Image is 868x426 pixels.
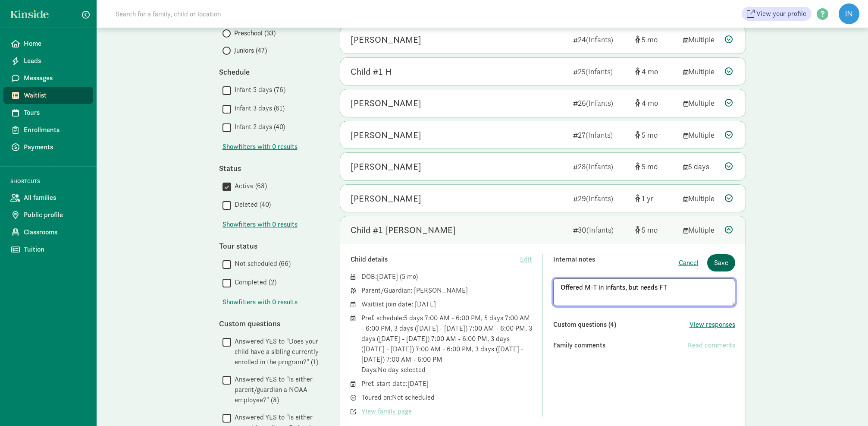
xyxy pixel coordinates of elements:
iframe: Chat Widget [825,385,868,426]
a: Messages [3,69,93,87]
a: Enrollments [3,121,93,139]
div: [object Object] [635,224,677,236]
div: 30 [573,224,628,236]
div: Margo Gjendem [351,192,421,205]
span: 5 [642,225,658,235]
div: [object Object] [635,66,677,77]
div: Henry Hopp [351,160,421,174]
span: 4 [642,98,658,108]
a: Tours [3,104,93,121]
span: Show filters with 0 results [222,297,298,307]
span: (Infants) [586,98,613,108]
a: Tuition [3,241,93,258]
span: Tuition [24,244,86,255]
label: Completed (2) [231,277,276,287]
a: View your profile [742,7,812,21]
div: [object Object] [635,97,677,109]
div: Multiple [683,34,718,45]
button: Showfilters with 0 results [222,219,298,230]
span: [DATE] [377,272,398,281]
div: Multiple [683,224,718,236]
button: Showfilters with 0 results [222,142,298,152]
span: Home [24,38,86,49]
div: TBD TBD [351,96,421,110]
div: Multiple [683,129,718,141]
div: Multiple [683,97,718,109]
span: 1 [642,193,654,203]
div: Pref. start date: [DATE] [361,379,533,389]
div: Custom questions [219,318,323,329]
span: (Infants) [586,130,613,140]
span: 5 [642,35,658,44]
label: Infant 5 days (76) [231,85,285,95]
a: Payments [3,139,93,156]
button: View responses [689,319,735,330]
div: 26 [573,97,628,109]
a: All families [3,189,93,206]
div: Multiple [683,66,718,77]
div: Multiple [683,192,718,204]
div: Status [219,162,323,174]
a: Home [3,35,93,52]
div: Pref. schedule: 5 days 7:00 AM - 6:00 PM, 5 days 7:00 AM - 6:00 PM, 3 days ([DATE] - [DATE]) 7:00... [361,313,533,375]
span: Payments [24,142,86,152]
div: Parent/Guardian: [PERSON_NAME] [361,285,533,296]
div: [object Object] [635,161,677,172]
span: (Infants) [586,193,613,203]
div: Child #1 H [351,65,392,79]
button: Cancel [679,258,699,268]
span: Messages [24,73,86,83]
span: Public profile [24,210,86,220]
div: Child details [351,254,520,265]
span: Read comments [688,340,735,350]
div: 28 [573,161,628,172]
span: Juniors (47) [234,45,267,56]
div: [object Object] [635,192,677,204]
div: Family comments [553,340,688,350]
div: 27 [573,129,628,141]
button: Save [707,254,735,271]
span: View family page [361,406,412,417]
span: (Infants) [586,66,613,76]
label: Deleted (40) [231,199,271,210]
span: View your profile [756,9,806,19]
div: Waitlist join date: [DATE] [361,299,533,309]
div: 5 days [683,161,718,172]
span: All families [24,192,86,203]
span: (Infants) [586,225,614,235]
span: Save [714,258,728,268]
label: Answered YES to "Is either parent/guardian a NOAA employee?" (8) [231,374,323,405]
span: Leads [24,56,86,66]
span: Edit [520,254,532,265]
span: Preschool (33) [234,28,276,38]
div: 25 [573,66,628,77]
a: Classrooms [3,224,93,241]
a: Leads [3,52,93,69]
label: Not scheduled (66) [231,259,291,269]
span: (Infants) [586,35,613,44]
div: DOB: ( ) [361,271,533,282]
button: Showfilters with 0 results [222,297,298,307]
span: 5 [642,130,658,140]
div: Tour status [219,240,323,252]
div: Schedule [219,66,323,78]
span: 5 [642,161,658,171]
div: 29 [573,192,628,204]
label: Infant 2 days (40) [231,122,285,132]
span: Classrooms [24,227,86,237]
label: Active (68) [231,181,267,191]
label: Infant 3 days (61) [231,103,285,114]
span: Show filters with 0 results [222,142,298,152]
span: Waitlist [24,90,86,101]
span: Enrollments [24,125,86,135]
div: 24 [573,34,628,45]
div: Freyja R [351,128,421,142]
input: Search for a family, child or location [110,5,352,22]
div: Internal notes [553,254,679,271]
span: Tours [24,107,86,118]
